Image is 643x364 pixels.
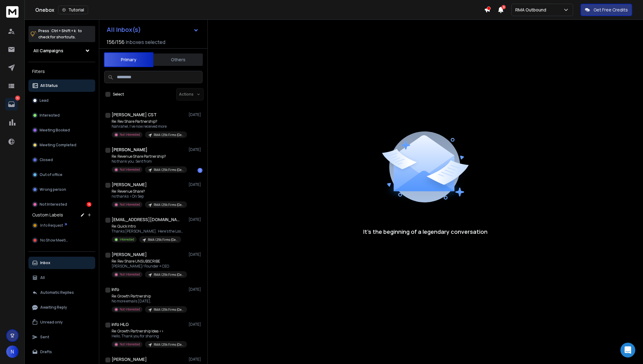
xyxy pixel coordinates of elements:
button: All Inbox(s) [102,24,204,36]
p: Re: Rev Share Partnership? [112,119,186,124]
p: [DATE] [189,322,202,327]
h1: info HLG [112,321,129,328]
button: Get Free Credits [581,4,632,16]
p: Hello, Thank you for sharing [112,334,186,339]
p: Meeting Booked [40,128,70,133]
p: RMA | 29k Firms (General Team Info) [154,168,183,172]
p: Wrong person [40,187,66,192]
p: RMA | 29k Firms (General Team Info) [154,203,183,207]
h1: All Campaigns [33,48,63,54]
p: Not Interested [120,272,140,277]
p: [PERSON_NAME]/ Founder + CEO [112,264,186,269]
button: Others [153,53,203,66]
h3: Filters [28,67,95,76]
p: Not Interested [120,202,140,207]
button: Primary [104,52,153,67]
h1: [PERSON_NAME] [112,147,147,153]
p: Inbox [40,260,50,265]
p: Automatic Replies [40,290,74,295]
div: Onebox [35,6,484,14]
p: Re: Quick Intro [112,224,186,229]
p: Get Free Credits [594,7,628,13]
p: Re: Growth Partnership [112,294,186,299]
p: [DATE] [189,112,202,117]
p: [DATE] [189,252,202,257]
p: Drafts [40,349,52,354]
p: Unread only [40,320,63,325]
div: 1 [198,168,202,173]
button: Sent [28,331,95,343]
p: Lead [40,98,49,103]
button: Awaiting Reply [28,301,95,314]
span: 156 / 156 [107,38,125,46]
h1: [PERSON_NAME] [112,356,147,362]
p: No thank you. Sent from [112,159,186,164]
h3: Custom Labels [32,212,63,218]
p: Interested [40,113,60,118]
button: Inbox [28,257,95,269]
p: 16 [15,96,20,101]
p: Not Interested [120,342,140,347]
button: Out of office [28,169,95,181]
p: RMA | 29k Firms (General Team Info) [154,342,183,347]
h1: [PERSON_NAME] [112,251,147,258]
p: RMA | 29k Firms (General Team Info) [148,238,177,242]
button: Meeting Completed [28,139,95,151]
button: Wrong person [28,183,95,196]
h3: Inboxes selected [126,38,165,46]
p: Re: Rev Share UNSUBSCRIBE [112,259,186,264]
button: Meeting Booked [28,124,95,136]
button: Lead [28,94,95,107]
button: Automatic Replies [28,286,95,299]
span: 5 [501,5,506,9]
div: Open Intercom Messenger [620,343,635,358]
p: Press to check for shortcuts. [38,28,82,40]
p: Meeting Completed [40,143,76,148]
p: RMA | 29k Firms (General Team Info) [154,307,183,312]
p: Interested [120,237,134,242]
p: RMA | 29k Firms (General Team Info) [154,133,183,137]
button: Info Request [28,219,95,232]
button: Tutorial [58,6,88,14]
button: Interested [28,109,95,122]
p: Not Interested [40,202,67,207]
h1: [PERSON_NAME] [112,182,147,188]
p: Out of office [40,172,62,177]
p: It’s the beginning of a legendary conversation [363,227,488,236]
a: 16 [5,98,18,110]
span: Info Request [40,223,63,228]
h1: All Inbox(s) [107,27,141,33]
p: Not Interested [120,307,140,312]
p: All Status [40,83,58,88]
p: no thanks > On Sep [112,194,186,199]
button: Unread only [28,316,95,328]
button: All [28,272,95,284]
span: No Show Meeting [40,238,70,243]
p: Not Interested [120,132,140,137]
button: All Status [28,79,95,92]
p: [DATE] [189,147,202,152]
p: RMA | 29k Firms (General Team Info) [154,272,183,277]
button: N [6,345,19,358]
button: Drafts [28,346,95,358]
p: Closed [40,157,53,162]
p: Sent [40,335,49,340]
p: Nahrahel, I’ve now received more [112,124,186,129]
p: Re: Revenue Share? [112,189,186,194]
p: Thanks [PERSON_NAME]. Here's the Loom video: [URL][DOMAIN_NAME] [[URL][DOMAIN_NAME]] I’m [112,229,186,234]
p: [DATE] [189,287,202,292]
p: [DATE] [189,182,202,187]
button: All Campaigns [28,45,95,57]
p: Not Interested [120,167,140,172]
h1: Info [112,286,119,293]
button: Not Interested16 [28,198,95,211]
p: [DATE] [189,217,202,222]
p: RMA Outbound [515,7,549,13]
label: Select [113,92,124,97]
p: All [40,275,45,280]
p: Re: Growth Partnership Idea <> [112,329,186,334]
button: Closed [28,154,95,166]
p: Awaiting Reply [40,305,67,310]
